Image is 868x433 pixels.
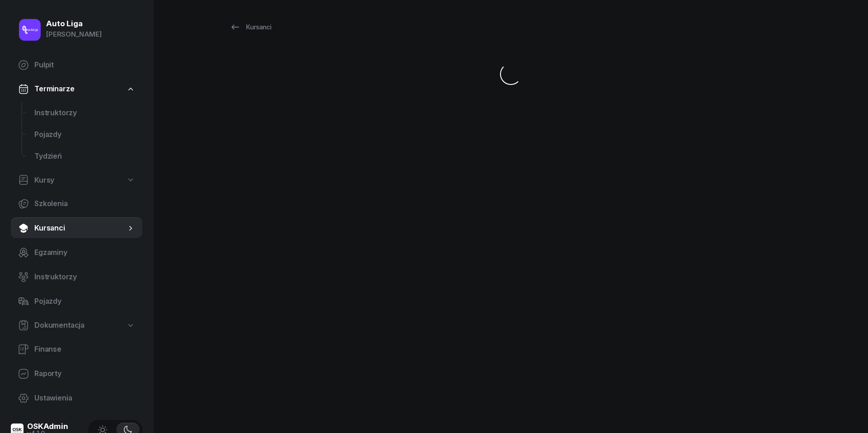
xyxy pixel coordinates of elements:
span: Pojazdy [34,296,135,307]
span: Ustawienia [34,392,135,404]
span: Terminarze [34,83,74,95]
a: Kursy [11,170,142,191]
span: Egzaminy [34,247,135,259]
a: Tydzień [27,146,142,167]
span: Raporty [34,368,135,380]
a: Instruktorzy [27,102,142,124]
span: Szkolenia [34,198,135,210]
span: Kursanci [34,222,126,234]
span: Pulpit [34,59,135,71]
a: Dokumentacja [11,315,142,336]
a: Ustawienia [11,387,142,409]
div: Kursanci [230,22,271,33]
a: Raporty [11,363,142,385]
a: Egzaminy [11,242,142,264]
a: Terminarze [11,79,142,99]
span: Finanse [34,344,135,355]
span: Pojazdy [34,129,135,141]
div: OSKAdmin [27,423,68,430]
a: Kursanci [222,18,279,36]
a: Kursanci [11,217,142,239]
a: Instruktorzy [11,266,142,288]
span: Dokumentacja [34,320,85,331]
span: Tydzień [34,151,135,162]
a: Szkolenia [11,193,142,215]
a: Finanse [11,339,142,360]
div: [PERSON_NAME] [46,28,102,40]
span: Instruktorzy [34,271,135,283]
a: Pojazdy [11,291,142,312]
a: Pojazdy [27,124,142,146]
div: Auto Liga [46,20,102,28]
a: Pulpit [11,54,142,76]
span: Instruktorzy [34,107,135,119]
span: Kursy [34,174,54,186]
